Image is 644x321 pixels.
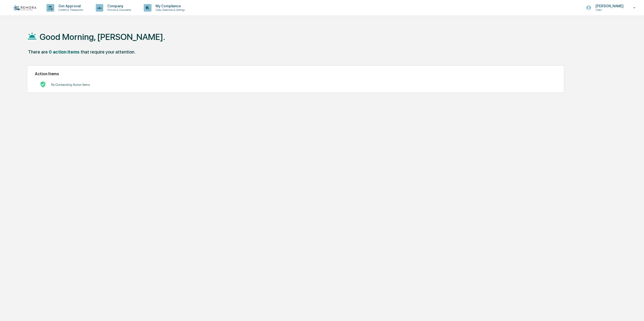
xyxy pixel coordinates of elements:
h1: Good Morning, [PERSON_NAME]. [40,32,165,42]
img: logo [12,5,36,11]
p: Data, Deadlines & Settings [152,8,187,12]
p: Content & Transactions [54,8,86,12]
div: There are [28,49,48,55]
p: Company [103,4,134,8]
p: Get Approval [54,4,86,8]
h2: Action Items [35,71,557,76]
p: Policies & Documents [103,8,134,12]
p: No Outstanding Action Items [51,83,90,87]
p: [PERSON_NAME] [591,4,626,8]
p: My Compliance [152,4,187,8]
div: 0 action items [49,49,80,55]
p: Users [591,8,626,12]
div: that require your attention. [81,49,135,55]
img: No Actions logo [40,81,46,87]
